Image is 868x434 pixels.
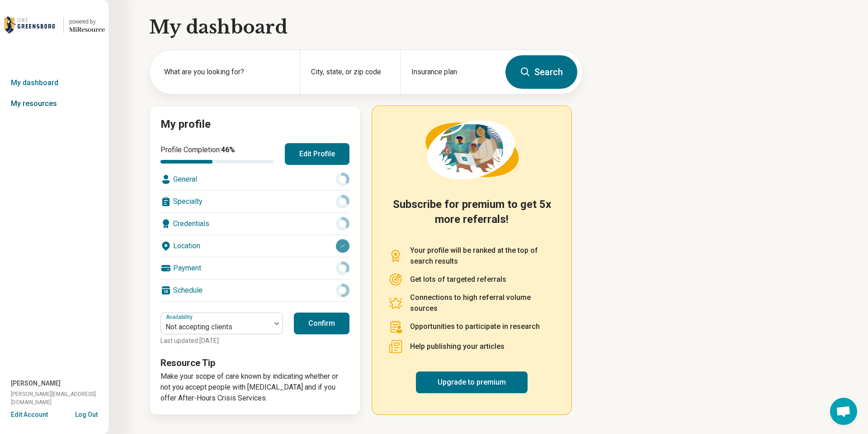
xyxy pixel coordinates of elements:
[410,341,505,352] p: Help publishing your articles
[166,314,194,320] label: Availability
[410,274,506,285] p: Get lots of targeted referrals
[410,321,540,332] p: Opportunities to participate in research
[388,197,555,234] h2: Subscribe for premium to get 5x more referrals!
[285,143,349,165] button: Edit Profile
[160,145,274,164] div: Profile Completion:
[830,398,857,425] div: Open chat
[160,191,349,212] div: Specialty
[160,257,349,279] div: Payment
[69,18,105,26] div: powered by
[160,280,349,301] div: Schedule
[160,235,349,257] div: Location
[75,410,98,417] button: Log Out
[4,14,105,36] a: UNC Greensboropowered by
[410,245,555,267] p: Your profile will be ranked at the top of search results
[160,336,283,346] p: Last updated: [DATE]
[4,14,58,36] img: UNC Greensboro
[149,14,583,40] h1: My dashboard
[160,357,349,369] h3: Resource Tip
[505,55,577,89] button: Search
[160,213,349,235] div: Credentials
[160,371,349,404] p: Make your scope of care known by indicating whether or not you accept people with [MEDICAL_DATA] ...
[11,410,48,420] button: Edit Account
[221,145,235,154] span: 46 %
[164,67,289,77] label: What are you looking for?
[294,313,349,334] button: Confirm
[410,292,555,314] p: Connections to high referral volume sources
[11,379,61,388] span: [PERSON_NAME]
[416,371,528,393] a: Upgrade to premium
[160,117,349,132] h2: My profile
[11,390,108,406] span: [PERSON_NAME][EMAIL_ADDRESS][DOMAIN_NAME]
[160,169,349,190] div: General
